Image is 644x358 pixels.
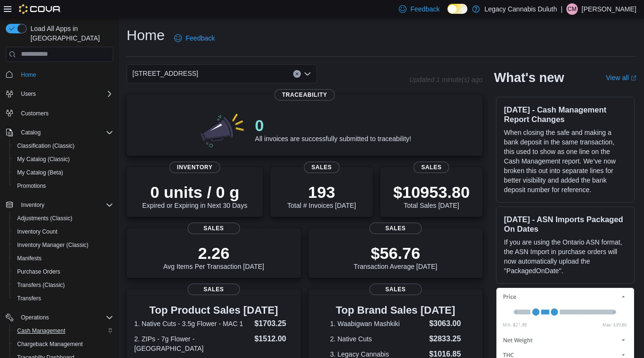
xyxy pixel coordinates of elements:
button: Adjustments (Classic) [10,212,117,225]
span: Feedback [186,33,215,43]
span: [STREET_ADDRESS] [132,68,198,79]
h3: Top Brand Sales [DATE] [330,305,461,316]
span: Customers [17,107,113,119]
span: Transfers [13,293,113,304]
a: My Catalog (Beta) [13,167,67,178]
span: Classification (Classic) [13,140,113,152]
button: Inventory Manager (Classic) [10,238,117,252]
p: 0 [255,116,411,135]
dd: $1703.25 [254,318,293,329]
span: Sales [369,223,422,234]
h2: What's new [494,70,564,85]
a: Purchase Orders [13,266,64,277]
span: Inventory [17,199,113,211]
p: $56.76 [354,244,437,263]
span: Inventory [21,201,44,209]
button: Customers [2,106,117,120]
dd: $3063.00 [429,318,461,329]
button: Manifests [10,252,117,265]
button: Chargeback Management [10,338,117,351]
p: Legacy Cannabis Duluth [485,3,557,15]
span: Home [17,69,113,81]
span: Chargeback Management [13,338,113,350]
button: My Catalog (Classic) [10,153,117,166]
span: Inventory Count [17,228,58,235]
span: Transfers (Classic) [13,279,113,291]
div: Total Sales [DATE] [393,183,470,209]
a: View allExternal link [606,74,636,82]
p: | [561,3,563,15]
dt: 1. Native Cuts - 3.5g Flower - MAC 1 [134,319,250,328]
span: Promotions [13,180,113,192]
dd: $1512.00 [254,333,293,345]
span: Users [17,88,113,100]
input: Dark Mode [447,4,467,14]
a: Inventory Manager (Classic) [13,239,92,251]
button: Purchase Orders [10,265,117,278]
span: My Catalog (Beta) [13,167,113,178]
button: Cash Management [10,324,117,338]
span: Operations [17,312,113,323]
span: Feedback [410,4,439,14]
img: Cova [19,4,61,14]
h1: Home [127,26,165,45]
button: Open list of options [304,70,311,78]
span: Promotions [17,182,46,190]
div: Total # Invoices [DATE] [287,183,356,209]
span: Traceability [274,89,335,101]
span: Inventory Count [13,226,113,237]
span: Inventory Manager (Classic) [17,241,89,249]
span: Sales [369,284,422,295]
button: Operations [2,311,117,324]
span: CM [568,3,577,15]
a: Transfers (Classic) [13,279,69,291]
span: Transfers (Classic) [17,281,65,289]
button: Catalog [17,127,44,138]
span: Manifests [17,255,41,262]
button: Operations [17,312,53,323]
a: Feedback [170,29,218,48]
h3: [DATE] - ASN Imports Packaged On Dates [504,215,626,234]
span: Inventory [169,162,220,173]
p: Updated 1 minute(s) ago [409,76,483,83]
span: My Catalog (Classic) [17,155,70,163]
span: Chargeback Management [17,340,83,348]
p: 0 units / 0 g [142,183,248,202]
div: Transaction Average [DATE] [354,244,437,270]
svg: External link [631,75,636,81]
div: All invoices are successfully submitted to traceability! [255,116,411,143]
span: Transfers [17,295,41,302]
a: Manifests [13,253,45,264]
p: 193 [287,183,356,202]
button: Clear input [293,70,301,78]
button: Users [17,88,40,100]
a: My Catalog (Classic) [13,153,74,165]
a: Home [17,69,40,81]
button: Inventory [2,198,117,212]
span: Operations [21,314,49,321]
span: Inventory Manager (Classic) [13,239,113,251]
span: Customers [21,110,49,117]
a: Inventory Count [13,226,61,237]
span: Cash Management [17,327,65,335]
p: When closing the safe and making a bank deposit in the same transaction, this used to show as one... [504,128,626,194]
span: My Catalog (Classic) [13,153,113,165]
h3: Top Product Sales [DATE] [134,305,293,316]
h3: [DATE] - Cash Management Report Changes [504,105,626,124]
button: Promotions [10,179,117,193]
p: [PERSON_NAME] [582,3,636,15]
div: Avg Items Per Transaction [DATE] [163,244,264,270]
span: Load All Apps in [GEOGRAPHIC_DATA] [27,24,113,43]
dt: 1. Waabigwan Mashkiki [330,319,425,328]
a: Cash Management [13,325,69,337]
span: Catalog [17,127,113,138]
a: Adjustments (Classic) [13,213,76,224]
button: Home [2,68,117,82]
p: If you are using the Ontario ASN format, the ASN Import in purchase orders will now automatically... [504,237,626,276]
a: Chargeback Management [13,338,87,350]
span: Sales [414,162,449,173]
img: 0 [198,110,248,148]
button: Classification (Classic) [10,139,117,153]
span: Purchase Orders [13,266,113,277]
p: 2.26 [163,244,264,263]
